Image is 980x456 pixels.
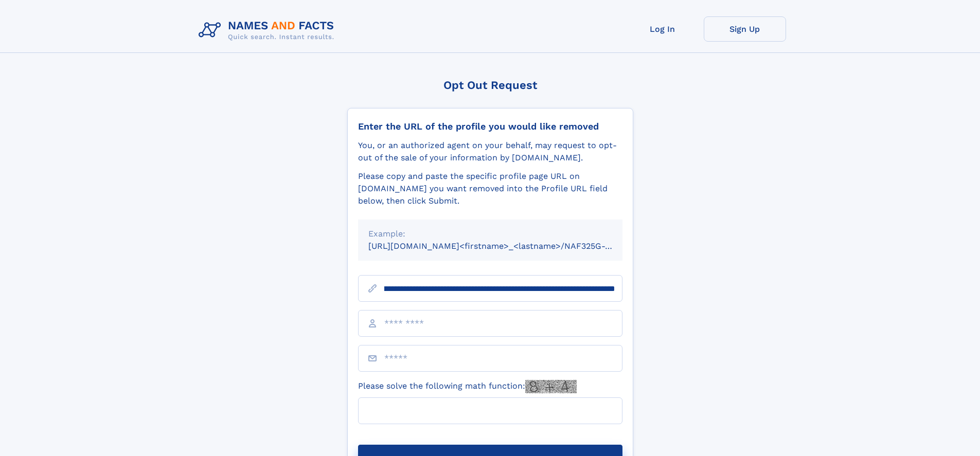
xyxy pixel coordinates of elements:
[621,16,704,42] a: Log In
[347,79,633,92] div: Opt Out Request
[704,16,786,42] a: Sign Up
[358,139,622,164] div: You, or an authorized agent on your behalf, may request to opt-out of the sale of your informatio...
[358,170,622,207] div: Please copy and paste the specific profile page URL on [DOMAIN_NAME] you want removed into the Pr...
[368,228,612,240] div: Example:
[358,380,577,393] label: Please solve the following math function:
[358,121,622,132] div: Enter the URL of the profile you would like removed
[368,241,642,251] small: [URL][DOMAIN_NAME]<firstname>_<lastname>/NAF325G-xxxxxxxx
[194,16,343,44] img: Logo Names and Facts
